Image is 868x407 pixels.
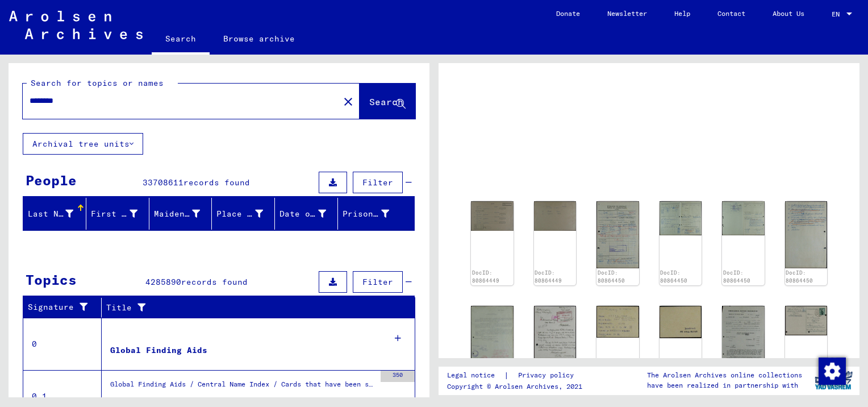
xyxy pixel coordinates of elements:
button: Filter [353,271,403,293]
mat-label: Search for topics or names [31,78,164,88]
span: 4285890 [145,277,181,287]
mat-header-cell: Last Name [23,198,86,230]
span: records found [183,177,250,188]
a: Browse archive [210,25,308,52]
div: Place of Birth [216,205,277,223]
p: The Arolsen Archives online collections [647,370,802,380]
mat-icon: close [341,95,355,109]
div: Maiden Name [154,208,201,220]
div: Topics [26,269,77,290]
div: People [26,170,77,190]
img: 001.jpg [596,201,639,268]
mat-header-cell: Date of Birth [275,198,338,230]
img: 001.jpg [534,306,577,359]
a: DocID: 80864450 [598,269,625,284]
div: Signature [28,301,93,313]
button: Clear [337,90,360,113]
a: DocID: 80864450 [660,269,687,284]
span: Filter [362,277,393,287]
img: yv_logo.png [812,366,855,394]
span: Filter [362,177,393,188]
a: Search [152,25,210,55]
p: Copyright © Arolsen Archives, 2021 [447,381,587,392]
mat-header-cell: First Name [86,198,149,230]
td: 0 [23,318,102,370]
div: Place of Birth [216,208,263,220]
div: First Name [91,208,137,220]
div: Date of Birth [279,208,326,220]
img: 002.jpg [660,306,702,338]
div: Signature [28,298,104,317]
div: Prisoner # [343,208,389,220]
span: 33708611 [143,177,183,188]
span: records found [181,277,248,287]
div: Maiden Name [154,205,215,223]
button: Search [360,84,415,119]
mat-header-cell: Place of Birth [212,198,275,230]
img: 001.jpg [785,306,828,336]
button: Archival tree units [23,133,143,155]
img: 001.jpg [471,306,514,374]
button: Filter [353,172,403,193]
div: Title [106,298,404,317]
span: EN [832,10,844,18]
a: DocID: 80864449 [472,269,499,284]
div: Last Name [28,205,87,223]
img: 001.jpg [596,306,639,338]
div: Global Finding Aids / Central Name Index / Cards that have been scanned during first sequential m... [110,379,375,395]
div: 350 [381,371,415,382]
img: 003.jpg [722,201,765,235]
mat-header-cell: Maiden Name [149,198,212,230]
a: Legal notice [447,369,504,381]
div: Title [106,302,393,314]
mat-header-cell: Prisoner # [338,198,414,230]
img: 002.jpg [534,201,577,231]
div: Last Name [28,208,73,220]
a: Privacy policy [509,369,587,381]
div: Date of Birth [279,205,340,223]
img: 004.jpg [785,201,828,268]
p: have been realized in partnership with [647,380,802,391]
a: DocID: 80864449 [535,269,562,284]
a: DocID: 80864450 [786,269,813,284]
img: 002.jpg [660,201,702,235]
div: First Name [91,205,152,223]
img: Arolsen_neg.svg [9,11,143,39]
span: Search [369,96,403,107]
img: 001.jpg [722,306,765,375]
img: 001.jpg [471,201,514,231]
div: | [447,369,587,381]
img: Change consent [819,358,846,385]
a: DocID: 80864450 [723,269,750,284]
div: Prisoner # [343,205,403,223]
div: Global Finding Aids [110,344,207,356]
